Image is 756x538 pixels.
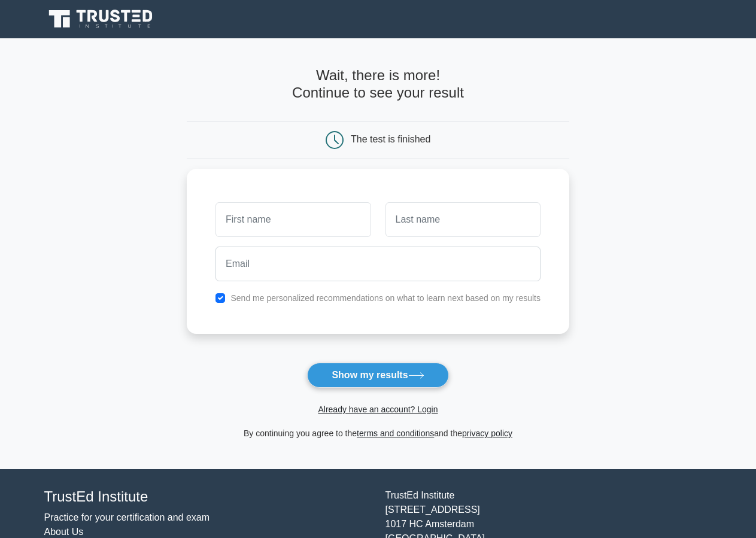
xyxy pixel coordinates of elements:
input: Email [215,247,541,281]
button: Show my results [307,363,448,388]
a: Practice for your certification and exam [44,512,210,522]
a: About Us [44,527,84,537]
a: privacy policy [462,428,512,438]
input: First name [215,202,371,237]
h4: Wait, there is more! Continue to see your result [187,67,569,102]
h4: TrustEd Institute [44,488,371,506]
a: terms and conditions [357,428,434,438]
input: Last name [385,202,541,237]
div: The test is finished [351,134,430,144]
div: By continuing you agree to the and the [180,426,576,440]
a: Already have an account? Login [318,405,438,414]
label: Send me personalized recommendations on what to learn next based on my results [230,293,541,303]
